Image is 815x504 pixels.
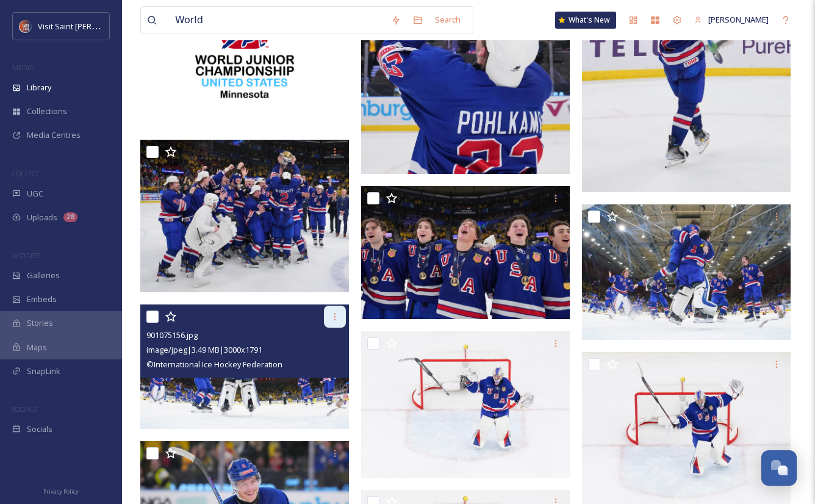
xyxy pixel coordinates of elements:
[361,331,570,478] img: 901073710.jpg
[27,129,81,141] span: Media Centres
[146,329,198,340] span: 901075156.jpg
[27,212,57,223] span: Uploads
[63,212,77,222] div: 28
[38,20,135,32] span: Visit Saint [PERSON_NAME]
[27,293,57,305] span: Embeds
[27,82,51,93] span: Library
[43,488,79,495] span: Privacy Policy
[27,342,47,353] span: Maps
[27,365,60,377] span: SnapLink
[140,140,349,292] img: 901078352.jpg
[20,20,32,32] img: Visit%20Saint%20Paul%20Updated%20Profile%20Image.jpg
[27,317,53,329] span: Stories
[12,251,40,260] span: WIDGETS
[12,405,37,414] span: SOCIALS
[429,8,467,32] div: Search
[708,14,769,25] span: [PERSON_NAME]
[582,204,791,340] img: 901075155.jpg
[146,359,282,370] span: © International Ice Hockey Federation
[12,169,38,178] span: COLLECT
[555,12,616,29] a: What's New
[761,450,797,486] button: Open Chat
[12,63,34,72] span: MEDIA
[27,270,60,281] span: Galleries
[169,7,385,34] input: Search your library
[43,483,79,498] a: Privacy Policy
[146,344,262,355] span: image/jpeg | 3.49 MB | 3000 x 1791
[27,188,43,200] span: UGC
[27,106,67,117] span: Collections
[688,8,775,32] a: [PERSON_NAME]
[27,423,52,435] span: Socials
[361,186,570,319] img: 901073739.jpg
